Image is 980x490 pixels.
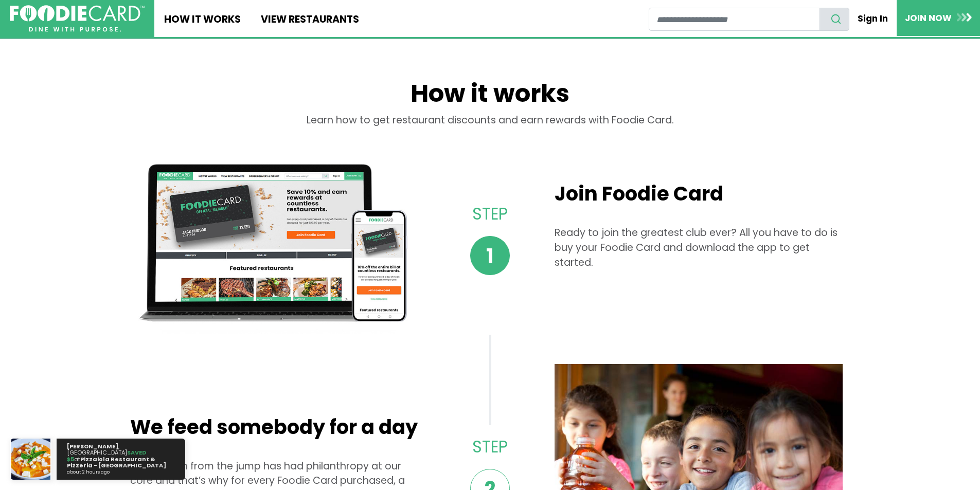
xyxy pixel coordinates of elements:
[11,439,50,480] img: Webhook
[10,5,145,32] img: FoodieCard; Eat, Drink, Save, Donate
[470,236,510,276] span: 1
[451,435,529,459] p: Step
[67,448,146,463] strong: SAVED $
[67,442,118,450] strong: [PERSON_NAME]
[819,8,849,31] button: search
[451,202,529,226] p: Step
[555,226,843,270] p: Ready to join the greatest club ever? All you have to do is buy your Foodie Card and download the...
[649,8,820,31] input: restaurant search
[130,415,418,439] h2: We feed somebody for a day
[849,7,897,30] a: Sign In
[130,113,850,143] div: Learn how to get restaurant discounts and earn rewards with Foodie Card.
[67,443,175,475] p: , [GEOGRAPHIC_DATA] at
[130,79,850,113] h1: How it works
[67,470,172,475] small: about 2 hours ago
[67,455,166,469] strong: Pizzaiola Restaurant & Pizzeria - [GEOGRAPHIC_DATA]
[70,455,74,463] strong: 5
[555,182,843,206] h2: Join Foodie Card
